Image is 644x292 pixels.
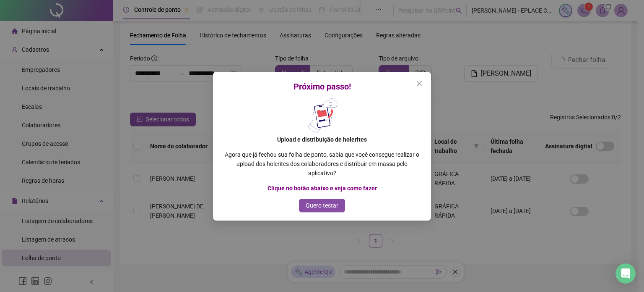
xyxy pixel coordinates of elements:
p: Agora que já fechou sua folha de ponto, sabia que você consegue realizar o upload dos holerites d... [223,150,421,178]
span: Quero testar [306,201,338,210]
button: Close [413,77,426,90]
img: phone_hand.4f6d47a6fd645295bd09.png [303,96,341,135]
button: Quero testar [299,199,345,212]
div: Próximo passo! [223,80,421,93]
b: Upload e distribuição de holerites [277,136,367,143]
span: close [416,80,423,87]
div: Open Intercom Messenger [615,263,636,284]
b: Clique no botão abaixo e veja como fazer [267,185,377,192]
